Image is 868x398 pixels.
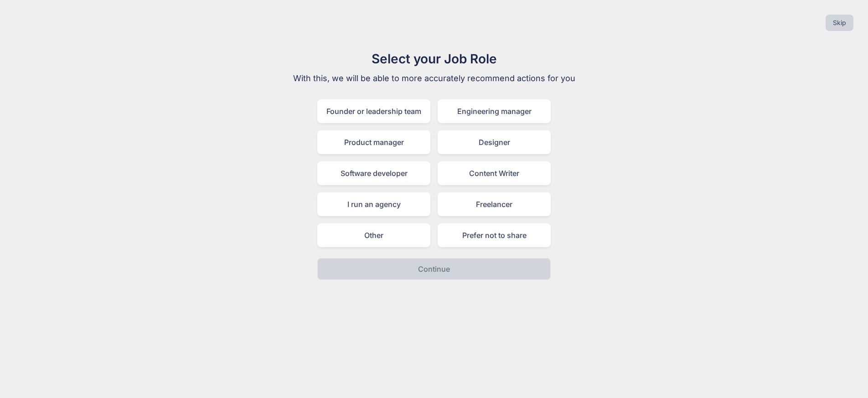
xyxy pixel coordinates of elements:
button: Continue [317,258,551,280]
div: Engineering manager [438,99,551,123]
div: Product manager [317,130,430,154]
div: Freelancer [438,192,551,216]
p: With this, we will be able to more accurately recommend actions for you [281,72,587,85]
div: Prefer not to share [438,223,551,247]
div: Designer [438,130,551,154]
button: Skip [826,15,853,31]
div: Software developer [317,161,430,185]
h1: Select your Job Role [281,49,587,68]
div: Other [317,223,430,247]
div: Founder or leadership team [317,99,430,123]
p: Continue [418,264,450,274]
div: Content Writer [438,161,551,185]
div: I run an agency [317,192,430,216]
